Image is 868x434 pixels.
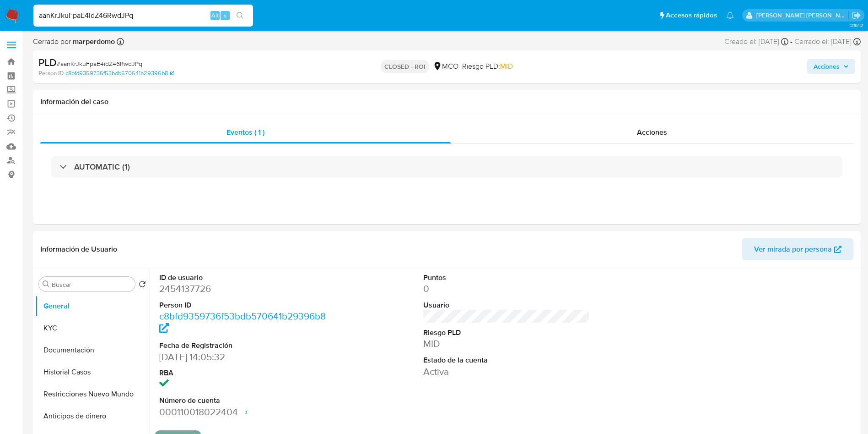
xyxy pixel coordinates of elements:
dt: Puntos [423,273,590,283]
a: c8bfd9359736f53bdb570641b29396b8 [65,69,174,77]
button: General [35,295,150,317]
span: Alt [211,11,219,20]
dd: MID [423,337,590,350]
h1: Información de Usuario [40,245,117,254]
dt: Person ID [159,300,326,310]
button: Ver mirada por persona [742,238,853,260]
input: Buscar [52,280,131,289]
dt: Fecha de Registración [159,341,326,351]
span: - [790,37,793,47]
p: david.marinmartinez@mercadolibre.com.co [756,11,849,20]
dd: Activa [423,365,590,378]
span: MID [500,61,513,71]
span: Cerrado por [33,37,115,47]
span: Riesgo PLD: [462,61,513,71]
button: Volver al orden por defecto [139,280,146,291]
div: AUTOMATIC (1) [51,156,842,177]
div: MCO [433,61,458,71]
b: marperdomo [71,36,115,47]
span: Acciones [814,59,840,74]
button: Anticipos de dinero [35,405,150,427]
input: Buscar usuario o caso... [33,10,253,22]
button: search-icon [231,9,249,22]
button: Historial Casos [35,361,150,383]
a: Salir [852,11,861,20]
span: # aanKrJkuFpaE4idZ46RwdJPq [57,59,142,68]
div: Cerrado el: [DATE] [794,37,861,47]
b: PLD [38,55,57,70]
dt: Riesgo PLD [423,328,590,338]
dd: 000110018022404 [159,406,326,418]
h3: AUTOMATIC (1) [74,162,130,172]
dt: Número de cuenta [159,396,326,406]
dd: [DATE] 14:05:32 [159,351,326,363]
dd: 2454137726 [159,282,326,295]
b: Person ID [38,69,64,77]
dt: Estado de la cuenta [423,355,590,365]
span: Accesos rápidos [666,11,717,20]
dt: ID de usuario [159,273,326,283]
button: Restricciones Nuevo Mundo [35,383,150,405]
span: Eventos ( 1 ) [226,127,264,137]
span: Ver mirada por persona [754,238,832,260]
span: s [224,11,226,20]
a: c8bfd9359736f53bdb570641b29396b8 [159,309,326,335]
button: Acciones [807,59,855,74]
button: Buscar [43,280,50,288]
p: CLOSED - ROI [381,60,429,73]
dt: RBA [159,368,326,378]
span: Acciones [637,127,667,137]
div: Creado el: [DATE] [724,37,788,47]
h1: Información del caso [40,97,853,106]
dt: Usuario [423,300,590,310]
a: Notificaciones [726,11,734,19]
button: KYC [35,317,150,339]
button: Documentación [35,339,150,361]
dd: 0 [423,282,590,295]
